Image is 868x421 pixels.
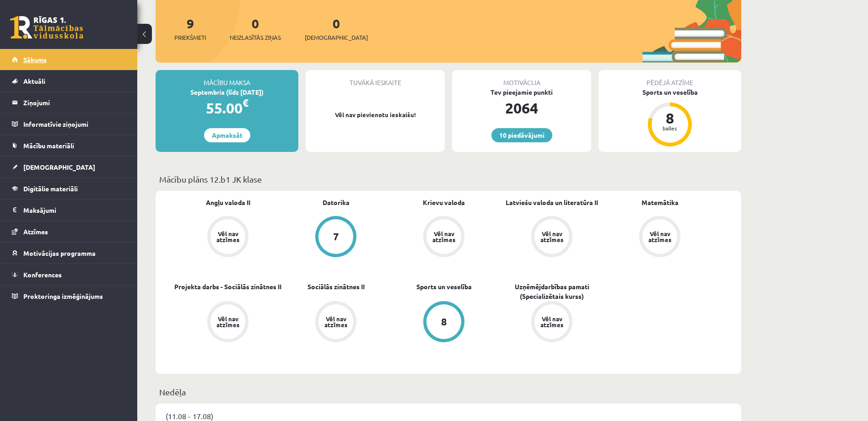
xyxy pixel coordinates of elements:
[12,70,126,92] a: Aktuāli
[159,173,738,185] p: Mācību plāns 12.b1 JK klase
[174,282,281,291] a: Projekta darbs - Sociālās zinātnes II
[12,135,126,156] a: Mācību materiāli
[452,70,591,87] div: Motivācija
[305,33,368,42] span: [DEMOGRAPHIC_DATA]
[23,184,78,193] span: Digitālie materiāli
[23,77,45,85] span: Aktuāli
[416,282,472,291] a: Sports un veselība
[206,198,250,207] a: Angļu valoda II
[23,92,126,113] legend: Ziņojumi
[12,286,126,307] a: Proktoringa izmēģinājums
[598,87,741,97] div: Sports un veselība
[307,282,365,291] a: Sociālās zinātnes II
[23,200,126,221] legend: Maksājumi
[243,96,248,109] span: €
[647,231,673,243] div: Vēl nav atzīmes
[204,128,250,142] a: Apmaksāt
[498,282,606,301] a: Uzņēmējdarbības pamati (Specializētais kurss)
[156,97,298,119] div: 55.00
[310,110,440,119] p: Vēl nav pievienotu ieskaišu!
[12,92,126,113] a: Ziņojumi
[642,198,679,207] a: Matemātika
[23,55,47,64] span: Sākums
[390,301,498,344] a: 8
[12,264,126,285] a: Konferences
[491,128,552,142] a: 10 piedāvājumi
[156,87,298,97] div: Septembris (līdz [DATE])
[282,216,390,259] a: 7
[12,113,126,135] a: Informatīvie ziņojumi
[12,178,126,199] a: Digitālie materiāli
[282,301,390,344] a: Vēl nav atzīmes
[506,198,598,207] a: Latviešu valoda un literatūra II
[598,87,741,148] a: Sports un veselība 8 balles
[12,221,126,242] a: Atzīmes
[23,141,74,150] span: Mācību materiāli
[323,316,349,328] div: Vēl nav atzīmes
[452,87,591,97] div: Tev pieejamie punkti
[159,386,738,398] p: Nedēļa
[598,70,741,87] div: Pēdējā atzīme
[23,163,95,171] span: [DEMOGRAPHIC_DATA]
[230,15,281,42] a: 0Neizlasītās ziņas
[323,198,350,207] a: Datorika
[539,231,565,243] div: Vēl nav atzīmes
[306,70,445,87] div: Tuvākā ieskaite
[156,70,298,87] div: Mācību maksa
[12,243,126,264] a: Motivācijas programma
[215,316,241,328] div: Vēl nav atzīmes
[23,270,62,279] span: Konferences
[431,231,457,243] div: Vēl nav atzīmes
[174,15,206,42] a: 9Priekšmeti
[656,111,684,125] div: 8
[423,198,465,207] a: Krievu valoda
[441,317,447,327] div: 8
[174,301,282,344] a: Vēl nav atzīmes
[390,216,498,259] a: Vēl nav atzīmes
[174,33,206,42] span: Priekšmeti
[10,16,83,39] a: Rīgas 1. Tālmācības vidusskola
[452,97,591,119] div: 2064
[215,231,241,243] div: Vēl nav atzīmes
[23,227,48,236] span: Atzīmes
[498,301,606,344] a: Vēl nav atzīmes
[498,216,606,259] a: Vēl nav atzīmes
[12,200,126,221] a: Maksājumi
[12,157,126,178] a: [DEMOGRAPHIC_DATA]
[656,125,684,131] div: balles
[23,292,103,300] span: Proktoringa izmēģinājums
[606,216,714,259] a: Vēl nav atzīmes
[305,15,368,42] a: 0[DEMOGRAPHIC_DATA]
[12,49,126,70] a: Sākums
[230,33,281,42] span: Neizlasītās ziņas
[23,113,126,135] legend: Informatīvie ziņojumi
[23,249,96,257] span: Motivācijas programma
[174,216,282,259] a: Vēl nav atzīmes
[333,232,339,242] div: 7
[539,316,565,328] div: Vēl nav atzīmes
